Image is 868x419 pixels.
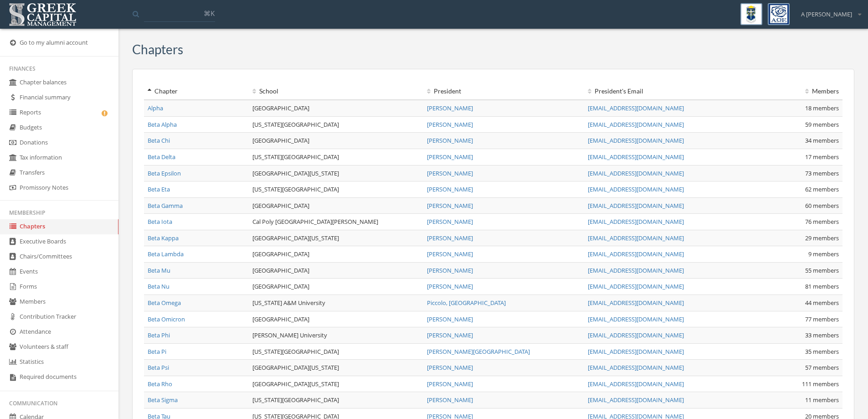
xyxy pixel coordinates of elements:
[805,234,839,242] span: 29 members
[805,363,839,372] span: 57 members
[805,396,839,404] span: 11 members
[805,331,839,339] span: 33 members
[427,104,473,112] a: [PERSON_NAME]
[204,9,215,18] span: ⌘K
[805,153,839,161] span: 17 members
[249,149,423,165] td: [US_STATE][GEOGRAPHIC_DATA]
[148,202,183,210] a: Beta Gamma
[427,363,473,372] a: [PERSON_NAME]
[148,234,179,242] a: Beta Kappa
[801,10,852,19] span: A [PERSON_NAME]
[427,153,473,161] a: [PERSON_NAME]
[148,120,177,129] a: Beta Alpha
[427,282,473,290] a: [PERSON_NAME]
[805,169,839,177] span: 73 members
[588,185,684,193] a: [EMAIL_ADDRESS][DOMAIN_NAME]
[148,185,170,193] a: Beta Eta
[805,136,839,145] span: 34 members
[805,282,839,290] span: 81 members
[805,104,839,112] span: 18 members
[249,343,423,360] td: [US_STATE][GEOGRAPHIC_DATA]
[805,202,839,210] span: 60 members
[427,136,473,145] a: [PERSON_NAME]
[805,315,839,323] span: 77 members
[148,266,170,274] a: Beta Mu
[148,315,185,323] a: Beta Omicron
[588,136,684,145] a: [EMAIL_ADDRESS][DOMAIN_NAME]
[588,380,684,388] a: [EMAIL_ADDRESS][DOMAIN_NAME]
[148,363,169,372] a: Beta Psi
[427,202,473,210] a: [PERSON_NAME]
[249,376,423,392] td: [GEOGRAPHIC_DATA][US_STATE]
[588,331,684,339] a: [EMAIL_ADDRESS][DOMAIN_NAME]
[427,169,473,177] a: [PERSON_NAME]
[802,380,839,388] span: 111 members
[249,279,423,295] td: [GEOGRAPHIC_DATA]
[132,42,183,57] h3: Chapters
[249,295,423,311] td: [US_STATE] A&M University
[805,120,839,129] span: 59 members
[148,250,184,258] a: Beta Lambda
[805,299,839,307] span: 44 members
[808,250,839,258] span: 9 members
[588,234,684,242] a: [EMAIL_ADDRESS][DOMAIN_NAME]
[148,217,172,226] a: Beta Iota
[588,104,684,112] a: [EMAIL_ADDRESS][DOMAIN_NAME]
[427,380,473,388] a: [PERSON_NAME]
[427,217,473,226] a: [PERSON_NAME]
[588,363,684,372] a: [EMAIL_ADDRESS][DOMAIN_NAME]
[148,153,175,161] a: Beta Delta
[252,87,420,96] div: School
[588,202,684,210] a: [EMAIL_ADDRESS][DOMAIN_NAME]
[249,311,423,327] td: [GEOGRAPHIC_DATA]
[427,299,506,307] a: Piccolo, [GEOGRAPHIC_DATA]
[249,197,423,214] td: [GEOGRAPHIC_DATA]
[805,347,839,356] span: 35 members
[148,136,170,145] a: Beta Chi
[249,262,423,279] td: [GEOGRAPHIC_DATA]
[148,169,181,177] a: Beta Epsilon
[249,246,423,263] td: [GEOGRAPHIC_DATA]
[588,315,684,323] a: [EMAIL_ADDRESS][DOMAIN_NAME]
[148,347,166,356] a: Beta Pi
[249,100,423,116] td: [GEOGRAPHIC_DATA]
[427,331,473,339] a: [PERSON_NAME]
[249,392,423,409] td: [US_STATE][GEOGRAPHIC_DATA]
[148,87,245,96] div: Chapter
[148,299,181,307] a: Beta Omega
[249,181,423,198] td: [US_STATE][GEOGRAPHIC_DATA]
[249,116,423,133] td: [US_STATE][GEOGRAPHIC_DATA]
[148,396,178,404] a: Beta Sigma
[148,331,170,339] a: Beta Phi
[249,133,423,149] td: [GEOGRAPHIC_DATA]
[588,120,684,129] a: [EMAIL_ADDRESS][DOMAIN_NAME]
[427,315,473,323] a: [PERSON_NAME]
[588,169,684,177] a: [EMAIL_ADDRESS][DOMAIN_NAME]
[588,299,684,307] a: [EMAIL_ADDRESS][DOMAIN_NAME]
[249,360,423,376] td: [GEOGRAPHIC_DATA][US_STATE]
[148,380,172,388] a: Beta Rho
[427,250,473,258] a: [PERSON_NAME]
[427,185,473,193] a: [PERSON_NAME]
[588,153,684,161] a: [EMAIL_ADDRESS][DOMAIN_NAME]
[427,120,473,129] a: [PERSON_NAME]
[588,347,684,356] a: [EMAIL_ADDRESS][DOMAIN_NAME]
[427,234,473,242] a: [PERSON_NAME]
[805,185,839,193] span: 62 members
[427,87,580,96] div: President
[588,266,684,274] a: [EMAIL_ADDRESS][DOMAIN_NAME]
[249,165,423,181] td: [GEOGRAPHIC_DATA][US_STATE]
[805,217,839,226] span: 76 members
[249,327,423,344] td: [PERSON_NAME] University
[249,214,423,230] td: Cal Poly [GEOGRAPHIC_DATA][PERSON_NAME]
[588,217,684,226] a: [EMAIL_ADDRESS][DOMAIN_NAME]
[748,87,839,96] div: Members
[795,3,861,19] div: A [PERSON_NAME]
[588,87,741,96] div: President 's Email
[588,282,684,290] a: [EMAIL_ADDRESS][DOMAIN_NAME]
[427,347,530,356] a: [PERSON_NAME][GEOGRAPHIC_DATA]
[427,396,473,404] a: [PERSON_NAME]
[148,104,163,112] a: Alpha
[805,266,839,274] span: 55 members
[427,266,473,274] a: [PERSON_NAME]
